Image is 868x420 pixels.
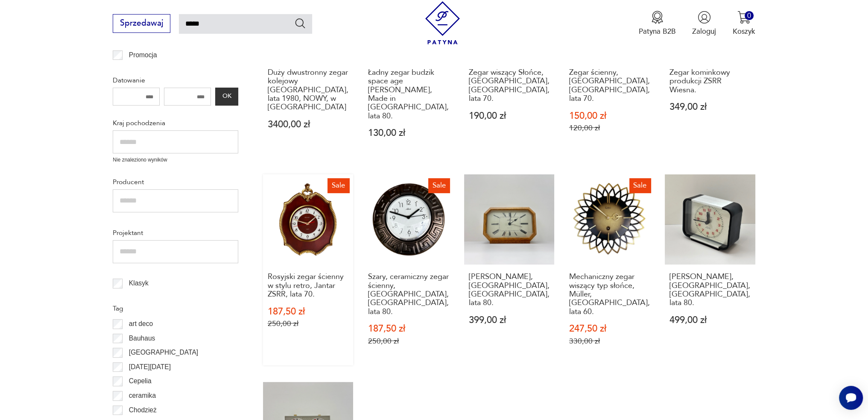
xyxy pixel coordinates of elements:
p: [DATE][DATE] [129,361,171,373]
p: 330,00 zł [569,337,650,346]
h3: Mechaniczny zegar wiszący typ słońce, Müller, [GEOGRAPHIC_DATA], lata 60. [569,273,650,316]
p: 187,50 zł [368,324,449,333]
p: 120,00 zł [569,123,650,132]
h3: [PERSON_NAME], [GEOGRAPHIC_DATA], [GEOGRAPHIC_DATA], lata 80. [468,273,549,308]
p: Patyna B2B [639,26,676,36]
h3: Zegar kominkowy produkcji ZSRR Wiesna. [669,68,751,94]
a: Zegar, Junghans, Niemcy, lata 80.[PERSON_NAME], [GEOGRAPHIC_DATA], [GEOGRAPHIC_DATA], lata 80.399... [464,174,554,366]
button: 0Koszyk [733,11,755,36]
h3: Zegar wiszący Słońce, [GEOGRAPHIC_DATA], [GEOGRAPHIC_DATA], lata 70. [468,68,549,103]
button: Zaloguj [692,11,716,36]
p: Datowanie [113,75,238,86]
p: 499,00 zł [669,316,751,325]
p: Cepelia [129,376,152,387]
h3: Ładny zegar budzik space age [PERSON_NAME], Made in [GEOGRAPHIC_DATA], lata 80. [368,68,449,120]
a: SaleMechaniczny zegar wiszący typ słońce, Müller, Niemcy, lata 60.Mechaniczny zegar wiszący typ s... [564,174,655,366]
img: Ikona koszyka [737,11,751,24]
p: 247,50 zł [569,324,650,333]
p: 3400,00 zł [268,120,349,129]
p: Chodzież [129,405,157,416]
p: Zaloguj [692,26,716,36]
p: [GEOGRAPHIC_DATA] [129,347,198,358]
p: 150,00 zł [569,112,650,120]
img: Ikonka użytkownika [698,11,711,24]
p: 250,00 zł [268,319,349,328]
p: ceramika [129,390,156,401]
p: 187,50 zł [268,307,349,316]
p: 399,00 zł [468,316,549,325]
button: Patyna B2B [639,11,676,36]
img: Ikona medalu [651,11,664,24]
a: Zegar, Junghans, Niemcy, lata 80.[PERSON_NAME], [GEOGRAPHIC_DATA], [GEOGRAPHIC_DATA], lata 80.499... [665,174,755,366]
iframe: Smartsupp widget button [839,386,863,410]
a: SaleSzary, ceramiczny zegar ścienny, Atlanta, Niemcy, lata 80.Szary, ceramiczny zegar ścienny, [G... [363,174,453,366]
p: 190,00 zł [468,112,549,120]
p: Tag [113,303,238,314]
button: Sprzedawaj [113,14,170,33]
a: Ikona medaluPatyna B2B [639,11,676,36]
button: Szukaj [294,17,307,29]
p: Kraj pochodzenia [113,117,238,129]
p: Klasyk [129,278,149,289]
a: Sprzedawaj [113,21,170,27]
a: SaleRosyjski zegar ścienny w stylu retro, Jantar ZSRR, lata 70.Rosyjski zegar ścienny w stylu ret... [263,174,353,366]
p: Projektant [113,227,238,238]
h3: Duży dwustronny zegar kolejowy [GEOGRAPHIC_DATA], lata 1980, NOWY, w [GEOGRAPHIC_DATA] [268,68,349,112]
img: Patyna - sklep z meblami i dekoracjami vintage [421,1,464,44]
p: Producent [113,176,238,188]
p: art deco [129,318,153,329]
h3: Rosyjski zegar ścienny w stylu retro, Jantar ZSRR, lata 70. [268,273,349,299]
h3: Szary, ceramiczny zegar ścienny, [GEOGRAPHIC_DATA], [GEOGRAPHIC_DATA], lata 80. [368,273,449,316]
p: 130,00 zł [368,129,449,138]
h3: [PERSON_NAME], [GEOGRAPHIC_DATA], [GEOGRAPHIC_DATA], lata 80. [669,273,751,308]
p: Koszyk [733,26,755,36]
p: Nie znaleziono wyników [113,156,238,164]
button: OK [215,88,238,106]
p: 349,00 zł [669,103,751,112]
p: Bauhaus [129,333,155,344]
p: Promocja [129,50,157,61]
p: 250,00 zł [368,337,449,346]
h3: Zegar ścienny, [GEOGRAPHIC_DATA], [GEOGRAPHIC_DATA], lata 70. [569,68,650,103]
div: 0 [745,11,754,20]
